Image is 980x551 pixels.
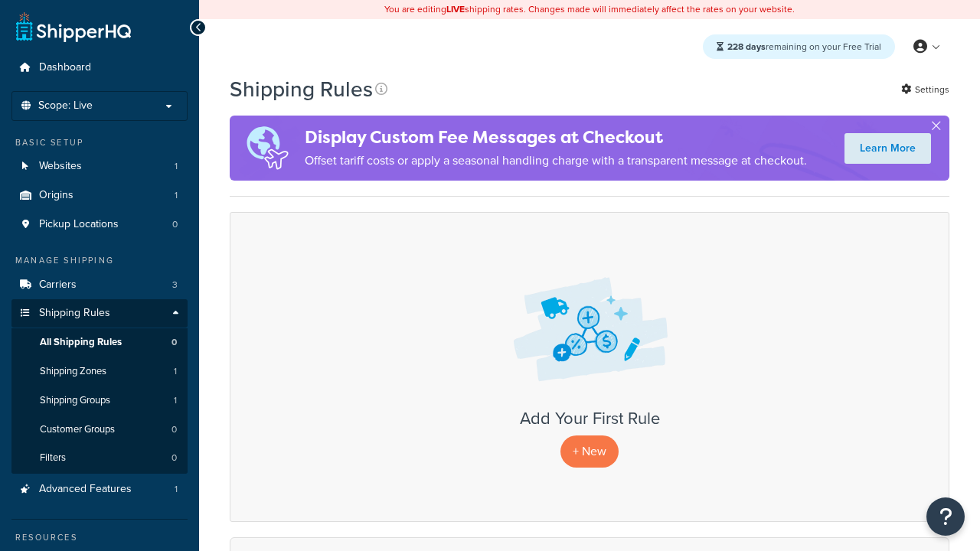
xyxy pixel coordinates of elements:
strong: 228 days [727,40,766,54]
div: Manage Shipping [11,254,188,267]
a: Settings [901,79,949,100]
a: All Shipping Rules 0 [11,328,188,357]
span: Scope: Live [38,99,93,112]
li: Filters [11,444,188,472]
span: Advanced Features [39,483,132,496]
div: remaining on your Free Trial [703,34,895,59]
span: Carriers [39,279,77,292]
li: Shipping Zones [11,357,188,386]
a: Advanced Features 1 [11,475,188,504]
span: All Shipping Rules [40,336,122,349]
span: 3 [172,279,178,292]
li: Origins [11,181,188,210]
h4: Display Custom Fee Messages at Checkout [305,125,807,150]
a: Shipping Zones 1 [11,357,188,386]
span: Dashboard [39,61,91,74]
li: Customer Groups [11,416,188,444]
span: 0 [171,423,177,436]
span: Websites [39,160,82,173]
li: All Shipping Rules [11,328,188,357]
b: LIVE [446,2,465,16]
span: Customer Groups [40,423,115,436]
span: Origins [39,189,73,202]
a: ShipperHQ Home [16,11,131,42]
a: Carriers 3 [11,271,188,299]
span: 1 [175,189,178,202]
img: duties-banner-06bc72dcb5fe05cb3f9472aba00be2ae8eb53ab6f0d8bb03d382ba314ac3c341.png [230,116,305,181]
span: Shipping Zones [40,365,106,378]
a: Pickup Locations 0 [11,210,188,239]
li: Advanced Features [11,475,188,504]
span: 0 [172,218,178,231]
span: Shipping Rules [39,307,110,320]
span: 1 [175,483,178,496]
span: Pickup Locations [39,218,119,231]
a: Customer Groups 0 [11,416,188,444]
a: Shipping Groups 1 [11,386,188,415]
span: 0 [171,336,177,349]
a: Shipping Rules [11,299,188,328]
div: Basic Setup [11,136,188,149]
a: Websites 1 [11,152,188,181]
h3: Add Your First Rule [246,409,933,428]
li: Shipping Rules [11,299,188,474]
p: + New [560,435,619,467]
button: Open Resource Center [926,497,965,536]
a: Learn More [844,133,931,164]
span: 0 [171,452,177,465]
h1: Shipping Rules [230,74,373,104]
li: Carriers [11,271,188,299]
p: Offset tariff costs or apply a seasonal handling charge with a transparent message at checkout. [305,150,807,171]
a: Filters 0 [11,444,188,472]
li: Websites [11,152,188,181]
a: Dashboard [11,54,188,82]
div: Resources [11,531,188,544]
li: Shipping Groups [11,386,188,415]
li: Pickup Locations [11,210,188,239]
span: Filters [40,452,66,465]
a: Origins 1 [11,181,188,210]
span: 1 [174,394,177,407]
span: Shipping Groups [40,394,110,407]
span: 1 [175,160,178,173]
span: 1 [174,365,177,378]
